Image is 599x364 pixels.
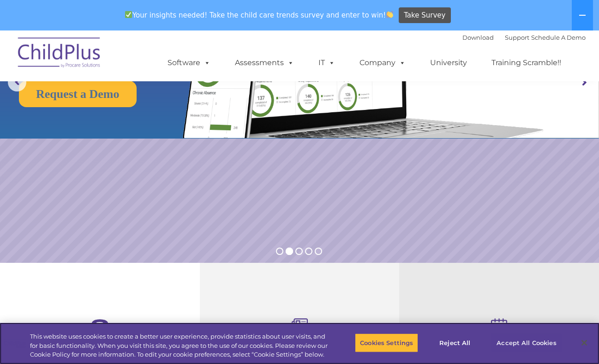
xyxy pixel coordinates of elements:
span: Your insights needed! Take the child care trends survey and enter to win! [121,6,397,24]
button: Reject All [426,333,484,352]
a: Request a Demo [19,81,137,107]
div: This website uses cookies to create a better user experience, provide statistics about user visit... [30,332,329,359]
span: Phone number [128,99,168,106]
button: Cookies Settings [355,333,418,352]
img: 👏 [386,11,393,18]
img: ChildPlus by Procare Solutions [13,31,106,77]
a: University [421,54,476,72]
span: Last name [128,61,156,68]
button: Accept All Cookies [491,333,561,352]
a: Schedule A Demo [531,34,586,41]
a: Support [505,34,529,41]
a: Training Scramble!! [482,54,570,72]
a: Take Survey [399,7,451,24]
a: Download [462,34,494,41]
button: Close [574,333,594,353]
span: Take Survey [404,7,445,24]
a: Software [158,54,220,72]
img: ✅ [125,11,132,18]
a: Company [350,54,415,72]
font: | [462,34,586,41]
a: Assessments [226,54,303,72]
a: IT [309,54,344,72]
